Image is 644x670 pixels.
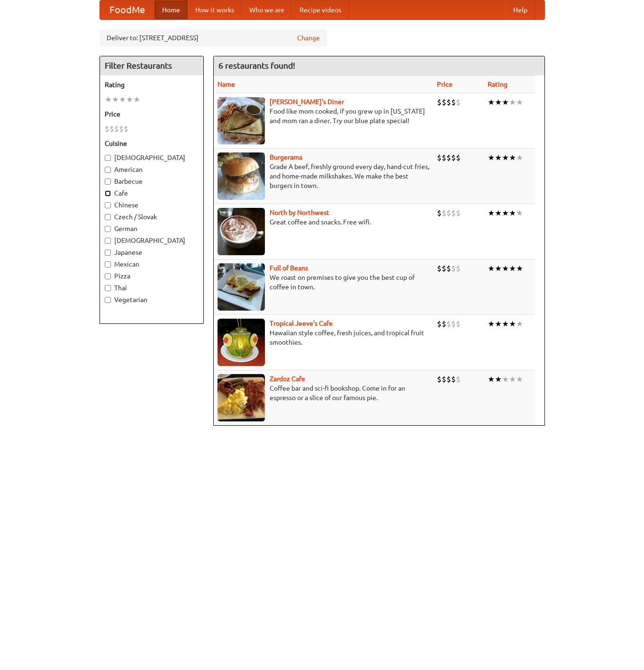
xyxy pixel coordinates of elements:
[502,97,509,107] li: ★
[509,374,516,384] li: ★
[218,263,265,311] img: beans.jpg
[502,208,509,218] li: ★
[437,263,442,274] li: $
[119,124,124,134] li: $
[495,97,502,107] li: ★
[105,297,111,303] input: Vegetarian
[105,165,199,174] label: American
[437,97,442,107] li: $
[105,214,111,220] input: Czech / Slovak
[105,250,111,256] input: Japanese
[270,375,305,383] b: Zardoz Cafe
[242,0,292,19] a: Who we are
[516,374,523,384] li: ★
[516,263,523,274] li: ★
[105,271,199,281] label: Pizza
[437,374,442,384] li: $
[509,97,516,107] li: ★
[105,155,111,161] input: [DEMOGRAPHIC_DATA]
[509,319,516,329] li: ★
[218,328,429,347] p: Hawaiian style coffee, fresh juices, and tropical fruit smoothies.
[105,190,111,197] input: Cafe
[270,153,302,161] a: Burgerama
[218,152,265,200] img: burgerama.jpg
[126,94,133,105] li: ★
[437,152,442,163] li: $
[105,167,111,173] input: American
[112,94,119,105] li: ★
[218,97,265,144] img: sallys.jpg
[105,248,199,257] label: Japanese
[502,374,509,384] li: ★
[442,97,446,107] li: $
[218,107,429,125] p: Food like mom cooked, if you grew up in [US_STATE] and mom ran a diner. Try our blue plate special!
[292,0,349,19] a: Recipe videos
[105,109,199,119] h5: Price
[442,263,446,274] li: $
[105,188,199,198] label: Cafe
[105,179,111,185] input: Barbecue
[502,263,509,274] li: ★
[133,94,140,105] li: ★
[495,319,502,329] li: ★
[451,152,456,163] li: $
[105,259,199,269] label: Mexican
[114,124,119,134] li: $
[100,29,327,46] div: Deliver to: [STREET_ADDRESS]
[270,264,308,272] a: Full of Beans
[105,94,112,105] li: ★
[105,295,199,304] label: Vegetarian
[218,374,265,421] img: zardoz.jpg
[105,177,199,186] label: Barbecue
[218,217,429,227] p: Great coffee and snacks. Free wifi.
[218,208,265,255] img: north.jpg
[105,224,199,233] label: German
[270,209,329,216] a: North by Northwest
[100,0,154,19] a: FoodMe
[509,152,516,163] li: ★
[188,0,242,19] a: How it works
[451,208,456,218] li: $
[488,97,495,107] li: ★
[509,263,516,274] li: ★
[105,261,111,268] input: Mexican
[451,263,456,274] li: $
[124,124,128,134] li: $
[456,263,461,274] li: $
[218,162,429,190] p: Grade A beef, freshly ground every day, hand-cut fries, and home-made milkshakes. We make the bes...
[516,208,523,218] li: ★
[446,374,451,384] li: $
[105,80,199,89] h5: Rating
[446,152,451,163] li: $
[218,80,235,88] a: Name
[456,97,461,107] li: $
[506,0,535,19] a: Help
[105,200,199,210] label: Chinese
[105,139,199,148] h5: Cuisine
[516,319,523,329] li: ★
[488,374,495,384] li: ★
[105,124,109,134] li: $
[502,319,509,329] li: ★
[516,97,523,107] li: ★
[451,319,456,329] li: $
[100,56,203,75] h4: Filter Restaurants
[105,236,199,245] label: [DEMOGRAPHIC_DATA]
[105,153,199,162] label: [DEMOGRAPHIC_DATA]
[218,319,265,366] img: jeeves.jpg
[297,33,320,43] a: Change
[109,124,114,134] li: $
[456,319,461,329] li: $
[456,374,461,384] li: $
[495,374,502,384] li: ★
[451,97,456,107] li: $
[270,98,344,106] a: [PERSON_NAME]'s Diner
[488,319,495,329] li: ★
[119,94,126,105] li: ★
[105,283,199,293] label: Thai
[442,152,446,163] li: $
